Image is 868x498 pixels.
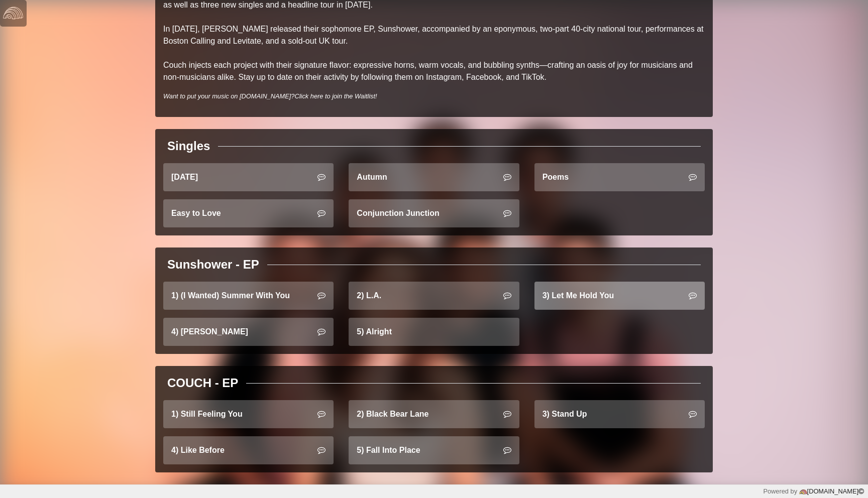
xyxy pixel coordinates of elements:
[3,3,23,23] img: logo-white-4c48a5e4bebecaebe01ca5a9d34031cfd3d4ef9ae749242e8c4bf12ef99f53e8.png
[799,488,807,496] img: logo-color-e1b8fa5219d03fcd66317c3d3cfaab08a3c62fe3c3b9b34d55d8365b78b1766b.png
[349,436,519,464] a: 5) Fall Into Place
[163,318,334,346] a: 4) [PERSON_NAME]
[167,137,210,155] div: Singles
[534,282,705,310] a: 3) Let Me Hold You
[349,163,519,191] a: Autumn
[163,163,334,191] a: [DATE]
[163,282,334,310] a: 1) (I Wanted) Summer With You
[163,436,334,464] a: 4) Like Before
[163,92,377,100] i: Want to put your music on [DOMAIN_NAME]?
[167,374,238,392] div: COUCH - EP
[534,163,705,191] a: Poems
[797,487,864,495] a: [DOMAIN_NAME]
[349,199,519,227] a: Conjunction Junction
[167,256,259,274] div: Sunshower - EP
[294,92,377,100] a: Click here to join the Waitlist!
[163,400,334,428] a: 1) Still Feeling You
[349,282,519,310] a: 2) L.A.
[534,400,705,428] a: 3) Stand Up
[349,400,519,428] a: 2) Black Bear Lane
[163,199,334,227] a: Easy to Love
[349,318,519,346] a: 5) Alright
[763,486,864,496] div: Powered by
